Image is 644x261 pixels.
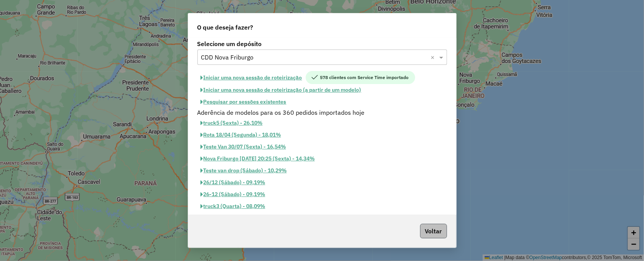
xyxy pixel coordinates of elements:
[193,108,452,117] div: Aderência de modelos para os 360 pedidos importados hoje
[420,224,447,238] button: Voltar
[197,212,273,224] button: truck1 (Segunda) - 07,35%
[197,141,290,153] button: Teste Van 30/07 (Sexta) - 16,54%
[197,84,365,96] button: Iniciar uma nova sessão de roteirização (a partir de um modelo)
[431,53,437,62] span: Clear all
[197,165,290,177] button: Teste van drop (Sábado) - 10,29%
[197,129,285,141] button: Rota 18/04 (Segunda) - 18,01%
[197,71,306,84] button: Iniciar uma nova sessão de roteirização
[197,177,269,188] button: 26/12 (Sábado) - 09,19%
[197,23,253,32] span: O que deseja fazer?
[197,39,447,48] label: Selecione um depósito
[197,96,290,108] button: Pesquisar por sessões existentes
[197,153,318,165] button: Nova Friburgo [DATE] 20:25 (Sexta) - 14,34%
[197,200,269,212] button: truck3 (Quarta) - 08,09%
[197,188,269,200] button: 26-12 (Sábado) - 09,19%
[306,71,415,84] span: 578 clientes com Service Time importado
[197,117,266,129] button: truck5 (Sexta) - 26,10%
